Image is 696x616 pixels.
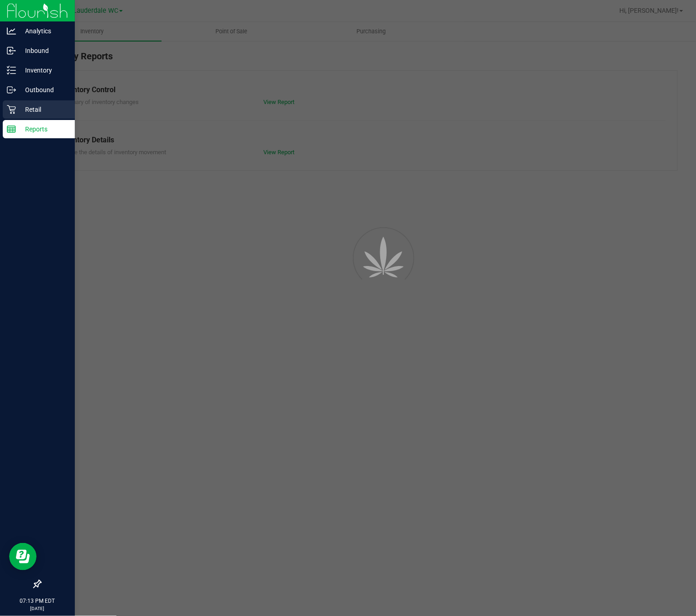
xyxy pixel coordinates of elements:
[7,125,16,134] inline-svg: Reports
[16,124,71,135] p: Reports
[16,104,71,115] p: Retail
[16,84,71,95] p: Outbound
[7,46,16,55] inline-svg: Inbound
[7,66,16,75] inline-svg: Inventory
[16,45,71,56] p: Inbound
[9,543,37,570] iframe: Resource center
[7,105,16,114] inline-svg: Retail
[16,65,71,76] p: Inventory
[4,605,71,612] p: [DATE]
[4,597,71,605] p: 07:13 PM EDT
[7,26,16,36] inline-svg: Analytics
[7,85,16,94] inline-svg: Outbound
[16,26,71,37] p: Analytics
